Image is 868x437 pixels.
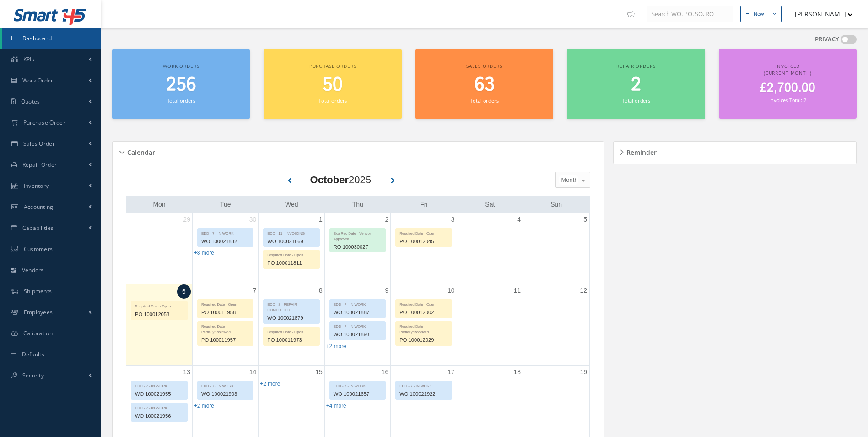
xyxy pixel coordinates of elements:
a: Monday [151,199,167,210]
a: Thursday [350,199,365,210]
a: October 3, 2025 [449,213,457,226]
td: October 1, 2025 [259,213,324,284]
div: WO 100021922 [396,389,451,399]
div: WO 100021893 [330,329,385,340]
a: October 8, 2025 [317,284,324,297]
div: EDD - 7 - IN WORK [198,381,253,389]
span: Sales Order [23,140,55,147]
a: Purchase orders 50 Total orders [264,49,401,119]
div: PO 100012045 [396,236,451,247]
b: October [310,174,349,186]
td: October 5, 2025 [523,213,589,284]
div: RO 100030027 [330,242,385,252]
div: Exp Rec Date - Vendor Approved [330,229,385,242]
a: September 29, 2025 [181,213,192,226]
span: Purchase orders [309,63,356,69]
a: October 12, 2025 [578,284,589,297]
span: Month [559,175,578,185]
td: September 30, 2025 [192,213,258,284]
div: PO 100011958 [198,307,253,318]
div: EDD - 7 - IN WORK [131,403,187,411]
div: PO 100012058 [131,309,187,320]
a: October 18, 2025 [512,366,523,379]
a: Repair orders 2 Total orders [567,49,705,119]
div: Required Date - Open [131,301,187,309]
span: Defaults [22,350,44,358]
div: Required Date - Partially/Received [396,322,451,335]
td: October 3, 2025 [391,213,457,284]
a: Dashboard [2,28,101,49]
a: October 13, 2025 [181,366,192,379]
span: Work Order [22,76,54,84]
span: Invoiced [775,63,800,69]
td: October 6, 2025 [126,284,192,366]
span: Repair orders [616,63,655,69]
div: Required Date - Open [396,229,451,236]
span: Calibration [23,329,53,337]
a: October 15, 2025 [313,366,324,379]
div: EDD - 7 - IN WORK [330,300,385,307]
a: October 7, 2025 [251,284,259,297]
span: Security [22,371,44,379]
div: EDD - 7 - IN WORK [330,322,385,329]
a: October 2, 2025 [383,213,390,226]
div: EDD - 11 - INVOICING [264,229,319,236]
a: Invoiced (Current Month) £2,700.00 Invoices Total: 2 [719,49,857,119]
small: Total orders [167,97,195,104]
span: KPIs [23,55,34,63]
span: Vendors [22,266,44,274]
span: 256 [166,72,196,98]
div: WO 100021869 [264,236,319,247]
span: Dashboard [22,34,52,42]
div: Required Date - Open [198,300,253,307]
a: October 6, 2025 [177,284,191,299]
a: October 16, 2025 [380,366,391,379]
span: Shipments [24,287,52,295]
a: Sunday [549,199,564,210]
div: PO 100011811 [264,258,319,268]
h5: Calendar [124,146,155,157]
button: [PERSON_NAME] [786,5,853,23]
a: Show 2 more events [260,381,280,387]
div: 2025 [310,172,371,187]
button: New [740,6,782,22]
a: October 11, 2025 [512,284,523,297]
input: Search WO, PO, SO, RO [647,6,733,22]
div: WO 100021903 [198,389,253,399]
small: Total orders [470,97,498,104]
a: Work orders 256 Total orders [112,49,250,119]
div: EDD - 7 - IN WORK [131,381,187,389]
small: Total orders [622,97,650,104]
td: October 7, 2025 [192,284,258,366]
label: PRIVACY [815,35,839,44]
div: WO 100021956 [131,411,187,421]
a: October 4, 2025 [515,213,523,226]
div: Required Date - Open [264,250,319,258]
span: Repair Order [22,161,57,169]
span: Quotes [21,98,40,105]
td: October 4, 2025 [457,213,523,284]
a: Tuesday [218,199,233,210]
div: New [754,10,764,18]
div: PO 100012029 [396,335,451,345]
td: October 9, 2025 [324,284,390,366]
div: WO 100021955 [131,389,187,399]
div: WO 100021887 [330,307,385,318]
a: Show 2 more events [194,403,214,409]
td: October 2, 2025 [324,213,390,284]
a: Friday [418,199,429,210]
span: Accounting [24,203,54,211]
a: October 10, 2025 [446,284,457,297]
a: September 30, 2025 [248,213,259,226]
td: October 10, 2025 [391,284,457,366]
a: Wednesday [283,199,300,210]
a: October 9, 2025 [383,284,390,297]
a: October 5, 2025 [582,213,589,226]
a: October 17, 2025 [446,366,457,379]
td: October 11, 2025 [457,284,523,366]
small: Invoices Total: 2 [769,97,806,104]
div: Required Date - Open [396,300,451,307]
a: October 14, 2025 [248,366,259,379]
a: Sales orders 63 Total orders [415,49,553,119]
div: PO 100011973 [264,335,319,345]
